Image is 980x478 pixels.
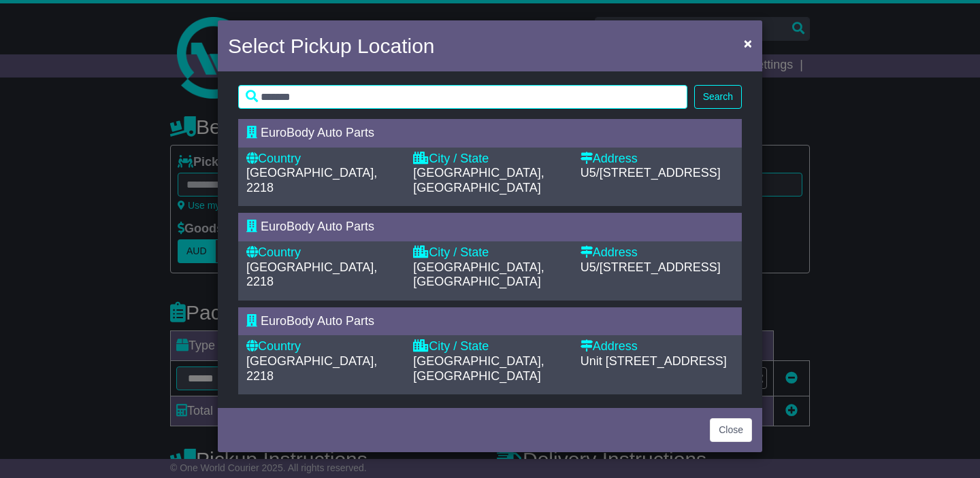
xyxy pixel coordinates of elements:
button: Close [710,418,752,442]
span: [GEOGRAPHIC_DATA], [GEOGRAPHIC_DATA] [413,166,544,194]
h4: Select Pickup Location [228,31,435,61]
div: City / State [413,152,566,167]
button: Close [737,29,759,57]
span: U5/[STREET_ADDRESS] [581,166,721,180]
div: Address [581,152,734,167]
button: Search [694,85,742,109]
div: Address [581,245,734,260]
div: Address [581,339,734,354]
span: [GEOGRAPHIC_DATA], 2218 [246,260,377,289]
span: × [744,35,752,51]
span: EuroBody Auto Parts [261,126,374,139]
span: [GEOGRAPHIC_DATA], 2218 [246,354,377,383]
span: EuroBody Auto Parts [261,314,374,328]
span: [GEOGRAPHIC_DATA], [GEOGRAPHIC_DATA] [413,354,544,383]
div: City / State [413,339,566,354]
span: [GEOGRAPHIC_DATA], [GEOGRAPHIC_DATA] [413,260,544,289]
span: [GEOGRAPHIC_DATA], 2218 [246,166,377,194]
span: EuroBody Auto Parts [261,220,374,233]
span: Unit [STREET_ADDRESS] [581,354,727,368]
div: Country [246,245,399,260]
div: Country [246,152,399,167]
span: U5/[STREET_ADDRESS] [581,260,721,274]
div: Country [246,339,399,354]
div: City / State [413,245,566,260]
